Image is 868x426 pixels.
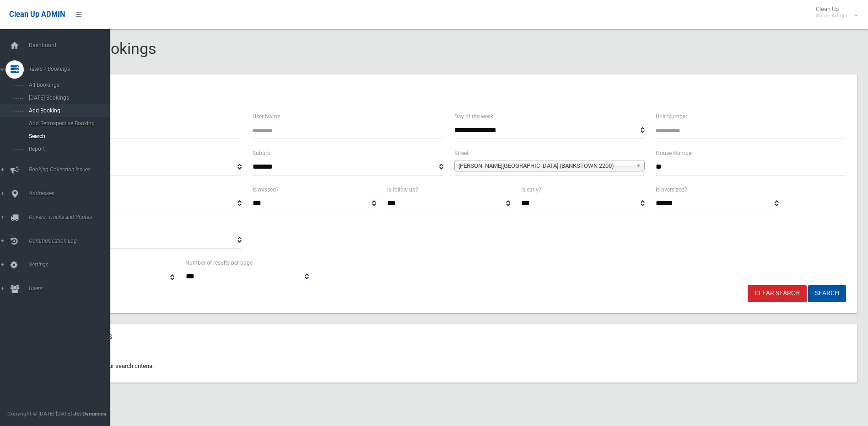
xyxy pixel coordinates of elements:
[656,112,687,122] label: Unit Number
[26,66,117,72] span: Tasks / Bookings
[185,258,253,268] label: Number of results per page
[387,185,418,195] label: Is follow up?
[454,112,493,122] label: Day of the week
[26,146,109,152] span: Report
[26,261,117,268] span: Settings
[40,350,857,383] div: No bookings match your search criteria.
[748,285,807,302] a: Clear Search
[656,148,693,158] label: House Number
[26,166,117,173] span: Booking Collection Issues
[26,95,109,101] span: [DATE] Bookings
[73,410,106,417] strong: Jet Dynamics
[811,5,857,19] span: Clean Up
[253,148,270,158] label: Suburb
[26,190,117,197] span: Addresses
[26,120,109,127] span: Add Retrospective Booking
[26,238,117,244] span: Communication Log
[808,285,846,302] button: Search
[26,82,109,88] span: All Bookings
[26,42,117,48] span: Dashboard
[26,107,109,114] span: Add Booking
[253,185,279,195] label: Is missed?
[521,185,541,195] label: Is early?
[454,148,469,158] label: Street
[26,133,109,139] span: Search
[9,10,65,19] span: Clean Up ADMIN
[7,410,72,417] span: Copyright © [DATE]-[DATE]
[816,12,847,19] small: Super Admin
[458,160,632,171] span: [PERSON_NAME][GEOGRAPHIC_DATA] (BANKSTOWN 2200)
[26,285,117,292] span: Users
[656,185,687,195] label: Is oversized?
[253,112,280,122] label: User Name
[26,214,117,220] span: Drivers, Trucks and Routes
